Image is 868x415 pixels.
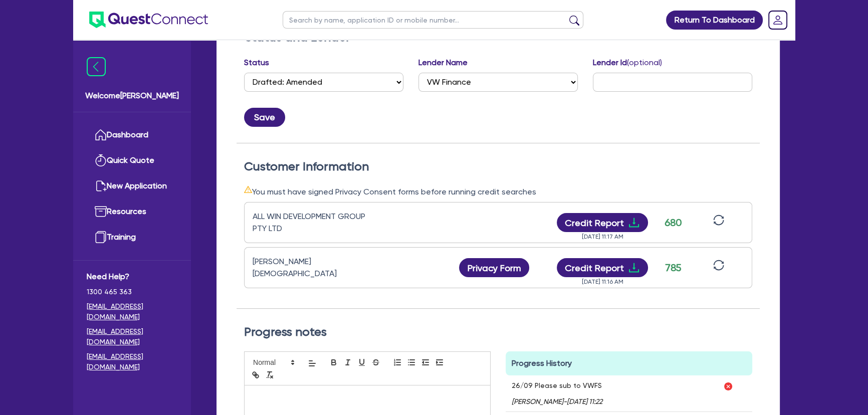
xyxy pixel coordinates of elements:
[765,7,791,33] a: Dropdown toggle
[661,260,686,275] div: 785
[661,215,686,230] div: 680
[85,90,179,102] span: Welcome [PERSON_NAME]
[512,381,602,389] p: 26/09 Please sub to VWFS
[512,397,563,405] span: [PERSON_NAME]
[87,173,177,199] a: New Application
[244,325,752,339] h2: Progress notes
[87,148,177,173] a: Quick Quote
[593,57,662,69] label: Lender Id
[567,397,602,405] span: [DATE] 11:22
[253,256,378,280] div: [PERSON_NAME] [DEMOGRAPHIC_DATA]
[87,225,177,250] a: Training
[87,301,177,322] a: [EMAIL_ADDRESS][DOMAIN_NAME]
[253,211,378,235] div: ALL WIN DEVELOPMENT GROUP PTY LTD
[87,351,177,372] a: [EMAIL_ADDRESS][DOMAIN_NAME]
[244,185,752,198] div: You must have signed Privacy Consent forms before running credit searches
[557,258,648,277] button: Credit Reportdownload
[418,57,468,69] label: Lender Name
[244,57,269,69] label: Status
[87,271,177,283] span: Need Help?
[459,258,529,277] button: Privacy Form
[244,159,752,174] h2: Customer Information
[95,154,107,166] img: quick-quote
[244,185,252,193] span: warning
[87,199,177,225] a: Resources
[628,217,640,229] span: download
[628,262,640,274] span: download
[87,326,177,347] a: [EMAIL_ADDRESS][DOMAIN_NAME]
[87,122,177,148] a: Dashboard
[87,57,106,76] img: icon-menu-close
[710,259,727,277] button: sync
[666,11,763,30] a: Return To Dashboard
[627,58,662,67] span: (optional)
[557,213,648,232] button: Credit Reportdownload
[283,11,583,29] input: Search by name, application ID or mobile number...
[723,381,733,391] img: Delete initernal note
[512,397,602,405] i: -
[95,231,107,243] img: training
[87,287,177,297] span: 1300 465 363
[95,205,107,218] img: resources
[95,180,107,192] img: new-application
[244,108,285,127] button: Save
[713,215,724,226] span: sync
[713,260,724,271] span: sync
[506,351,752,375] div: Progress History
[710,214,727,232] button: sync
[89,12,208,28] img: quest-connect-logo-blue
